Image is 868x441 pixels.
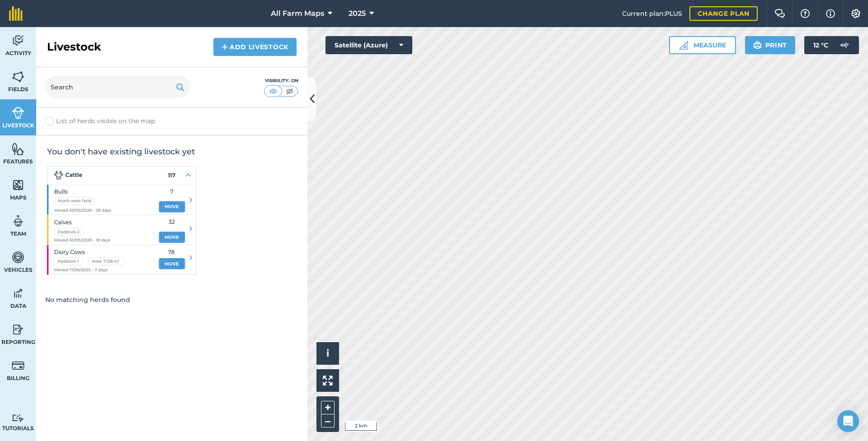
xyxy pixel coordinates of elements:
div: Visibility: On [264,77,298,84]
button: Print [745,36,796,54]
button: i [316,342,339,365]
img: svg+xml;base64,PHN2ZyB4bWxucz0iaHR0cDovL3d3dy53My5vcmcvMjAwMC9zdmciIHdpZHRoPSIxOSIgaGVpZ2h0PSIyNC... [753,40,762,51]
img: A cog icon [850,9,861,18]
img: svg+xml;base64,PD94bWwgdmVyc2lvbj0iMS4wIiBlbmNvZGluZz0idXRmLTgiPz4KPCEtLSBHZW5lcmF0b3I6IEFkb2JlIE... [12,287,24,300]
div: Open Intercom Messenger [837,410,859,432]
button: Satellite (Azure) [325,36,412,54]
img: svg+xml;base64,PHN2ZyB4bWxucz0iaHR0cDovL3d3dy53My5vcmcvMjAwMC9zdmciIHdpZHRoPSIxOSIgaGVpZ2h0PSIyNC... [176,82,184,93]
button: 12 °C [804,36,859,54]
img: svg+xml;base64,PHN2ZyB4bWxucz0iaHR0cDovL3d3dy53My5vcmcvMjAwMC9zdmciIHdpZHRoPSI1MCIgaGVpZ2h0PSI0MC... [268,87,279,96]
span: 12 ° C [813,36,828,54]
img: svg+xml;base64,PHN2ZyB4bWxucz0iaHR0cDovL3d3dy53My5vcmcvMjAwMC9zdmciIHdpZHRoPSIxNyIgaGVpZ2h0PSIxNy... [826,8,835,19]
h2: Livestock [47,40,101,54]
img: svg+xml;base64,PD94bWwgdmVyc2lvbj0iMS4wIiBlbmNvZGluZz0idXRmLTgiPz4KPCEtLSBHZW5lcmF0b3I6IEFkb2JlIE... [12,34,24,47]
img: svg+xml;base64,PHN2ZyB4bWxucz0iaHR0cDovL3d3dy53My5vcmcvMjAwMC9zdmciIHdpZHRoPSI1MCIgaGVpZ2h0PSI0MC... [284,87,295,96]
span: Current plan : PLUS [622,9,682,19]
img: svg+xml;base64,PHN2ZyB4bWxucz0iaHR0cDovL3d3dy53My5vcmcvMjAwMC9zdmciIHdpZHRoPSI1NiIgaGVpZ2h0PSI2MC... [12,142,24,156]
img: A question mark icon [800,9,811,18]
img: Ruler icon [679,41,688,50]
img: svg+xml;base64,PD94bWwgdmVyc2lvbj0iMS4wIiBlbmNvZGluZz0idXRmLTgiPz4KPCEtLSBHZW5lcmF0b3I6IEFkb2JlIE... [12,414,24,422]
a: Change plan [689,6,758,21]
input: Search [45,76,190,98]
span: All Farm Maps [271,8,324,19]
img: svg+xml;base64,PD94bWwgdmVyc2lvbj0iMS4wIiBlbmNvZGluZz0idXRmLTgiPz4KPCEtLSBHZW5lcmF0b3I6IEFkb2JlIE... [835,36,854,54]
img: Four arrows, one pointing top left, one top right, one bottom right and the last bottom left [323,376,333,385]
a: Add Livestock [213,38,297,56]
img: svg+xml;base64,PHN2ZyB4bWxucz0iaHR0cDovL3d3dy53My5vcmcvMjAwMC9zdmciIHdpZHRoPSI1NiIgaGVpZ2h0PSI2MC... [12,178,24,192]
h2: You don't have existing livestock yet [47,146,297,157]
img: svg+xml;base64,PHN2ZyB4bWxucz0iaHR0cDovL3d3dy53My5vcmcvMjAwMC9zdmciIHdpZHRoPSIxNCIgaGVpZ2h0PSIyNC... [222,42,228,52]
div: No matching herds found [36,286,307,314]
img: svg+xml;base64,PD94bWwgdmVyc2lvbj0iMS4wIiBlbmNvZGluZz0idXRmLTgiPz4KPCEtLSBHZW5lcmF0b3I6IEFkb2JlIE... [12,251,24,264]
button: Measure [669,36,736,54]
img: svg+xml;base64,PHN2ZyB4bWxucz0iaHR0cDovL3d3dy53My5vcmcvMjAwMC9zdmciIHdpZHRoPSI1NiIgaGVpZ2h0PSI2MC... [12,70,24,84]
img: svg+xml;base64,PD94bWwgdmVyc2lvbj0iMS4wIiBlbmNvZGluZz0idXRmLTgiPz4KPCEtLSBHZW5lcmF0b3I6IEFkb2JlIE... [12,323,24,336]
img: svg+xml;base64,PD94bWwgdmVyc2lvbj0iMS4wIiBlbmNvZGluZz0idXRmLTgiPz4KPCEtLSBHZW5lcmF0b3I6IEFkb2JlIE... [12,106,24,120]
label: List of herds visible on the map [45,116,298,126]
span: 2025 [349,8,366,19]
img: fieldmargin Logo [9,6,23,21]
img: Two speech bubbles overlapping with the left bubble in the forefront [774,9,785,18]
img: svg+xml;base64,PD94bWwgdmVyc2lvbj0iMS4wIiBlbmNvZGluZz0idXRmLTgiPz4KPCEtLSBHZW5lcmF0b3I6IEFkb2JlIE... [12,214,24,228]
button: + [321,401,335,414]
span: i [326,348,329,359]
button: – [321,414,335,427]
img: svg+xml;base64,PD94bWwgdmVyc2lvbj0iMS4wIiBlbmNvZGluZz0idXRmLTgiPz4KPCEtLSBHZW5lcmF0b3I6IEFkb2JlIE... [12,359,24,372]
